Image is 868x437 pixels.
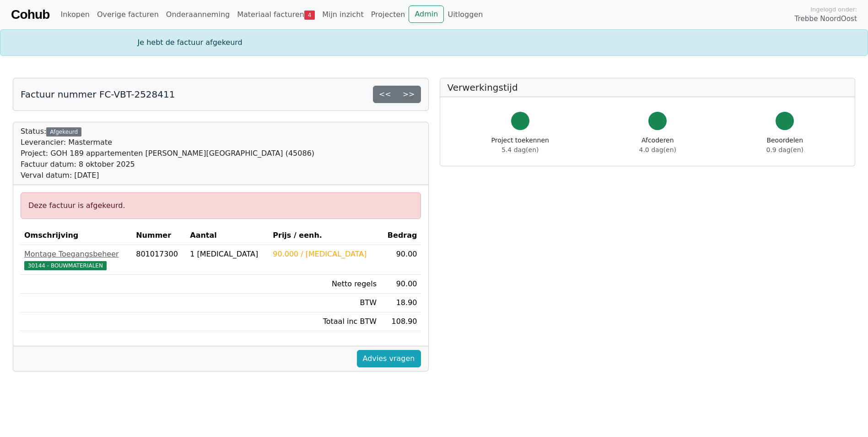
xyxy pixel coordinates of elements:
span: 30144 - BOUWMATERIALEN [24,261,107,270]
span: Trebbe NoordOost [795,14,857,24]
div: 90.000 / [MEDICAL_DATA] [273,249,377,260]
h5: Verwerkingstijd [447,82,848,93]
a: Cohub [11,4,49,26]
div: Verval datum: [DATE] [21,170,314,181]
div: Afcoderen [639,136,676,155]
div: Afgekeurd [46,127,81,137]
div: Factuur datum: 8 oktober 2025 [21,159,314,170]
span: Ingelogd onder: [810,5,857,14]
div: Montage Toegangsbeheer [24,249,129,260]
a: Onderaanneming [162,5,233,24]
a: Admin [409,5,444,23]
a: >> [397,86,421,103]
div: Project toekennen [491,136,549,155]
span: 0.9 dag(en) [766,146,803,153]
th: Prijs / eenh. [269,226,380,245]
th: Aantal [186,226,269,245]
td: Totaal inc BTW [269,312,380,331]
a: Projecten [367,5,409,24]
a: Mijn inzicht [318,5,367,24]
td: 801017300 [132,245,186,275]
td: BTW [269,294,380,312]
div: Leverancier: Mastermate [21,137,314,148]
td: 90.00 [380,245,421,275]
span: 4 [304,11,315,20]
a: Montage Toegangsbeheer30144 - BOUWMATERIALEN [24,249,129,271]
div: Status: [21,126,314,181]
a: Inkopen [57,5,93,24]
th: Nummer [132,226,186,245]
div: 1 [MEDICAL_DATA] [190,249,265,260]
h5: Factuur nummer FC-VBT-2528411 [21,89,175,100]
td: 18.90 [380,294,421,312]
a: Overige facturen [93,5,162,24]
div: Je hebt de factuur afgekeurd [132,37,736,48]
span: 5.4 dag(en) [501,146,539,153]
div: Beoordelen [766,136,803,155]
th: Omschrijving [21,226,132,245]
td: 108.90 [380,312,421,331]
div: Deze factuur is afgekeurd. [21,192,421,219]
th: Bedrag [380,226,421,245]
a: << [373,86,397,103]
td: Netto regels [269,275,380,294]
a: Materiaal facturen4 [233,5,318,24]
a: Advies vragen [357,350,421,367]
span: 4.0 dag(en) [639,146,676,153]
td: 90.00 [380,275,421,294]
div: Project: GOH 189 appartementen [PERSON_NAME][GEOGRAPHIC_DATA] (45086) [21,148,314,159]
a: Uitloggen [444,5,486,24]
